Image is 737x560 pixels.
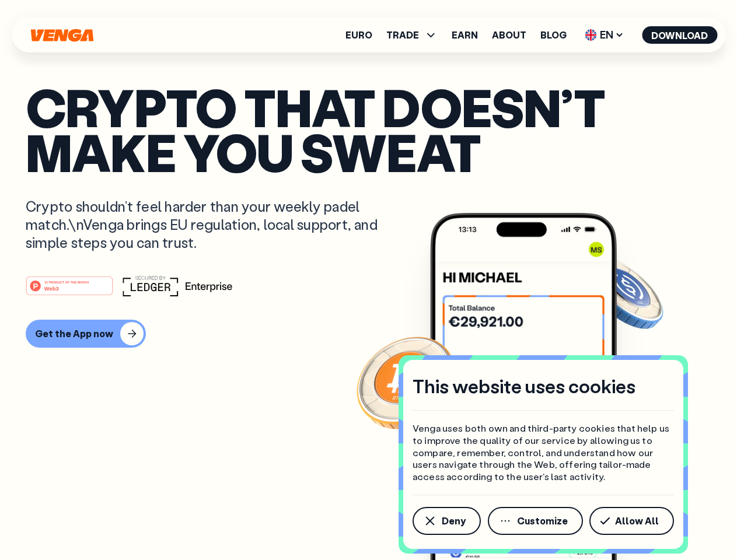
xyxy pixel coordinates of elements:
span: TRADE [386,28,438,42]
span: TRADE [386,30,419,40]
h4: This website uses cookies [413,374,635,398]
svg: Home [29,29,95,42]
img: USDC coin [582,251,666,335]
a: Get the App now [26,320,711,348]
img: flag-uk [585,29,596,41]
tspan: #1 PRODUCT OF THE MONTH [44,280,89,283]
p: Crypto that doesn’t make you sweat [26,85,711,174]
span: Deny [442,516,466,526]
button: Allow All [589,507,674,535]
tspan: Web3 [44,285,59,291]
span: Allow All [615,516,659,526]
button: Customize [488,507,583,535]
span: Customize [517,516,568,526]
a: Earn [452,30,478,40]
div: Get the App now [35,328,113,339]
button: Get the App now [26,320,146,348]
span: EN [581,26,628,44]
a: About [492,30,526,40]
p: Crypto shouldn’t feel harder than your weekly padel match.\nVenga brings EU regulation, local sup... [26,197,394,252]
img: Bitcoin [354,330,459,435]
button: Deny [413,507,481,535]
p: Venga uses both own and third-party cookies that help us to improve the quality of our service by... [413,422,674,483]
a: Blog [540,30,567,40]
button: Download [642,26,717,44]
a: #1 PRODUCT OF THE MONTHWeb3 [26,283,113,298]
a: Euro [345,30,372,40]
